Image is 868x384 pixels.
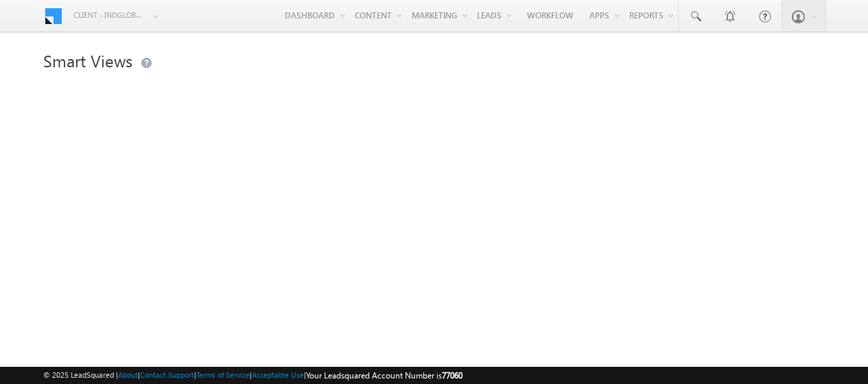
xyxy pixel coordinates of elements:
[43,369,462,382] span: © 2025 LeadSquared | | | | |
[442,370,462,381] span: 77060
[306,370,462,381] span: Your Leadsquared Account Number is
[73,8,145,22] span: Client - indglobal1 (77060)
[43,49,132,71] span: Smart Views
[196,370,250,379] a: Terms of Service
[118,370,138,379] a: About
[252,370,304,379] a: Acceptable Use
[140,370,194,379] a: Contact Support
